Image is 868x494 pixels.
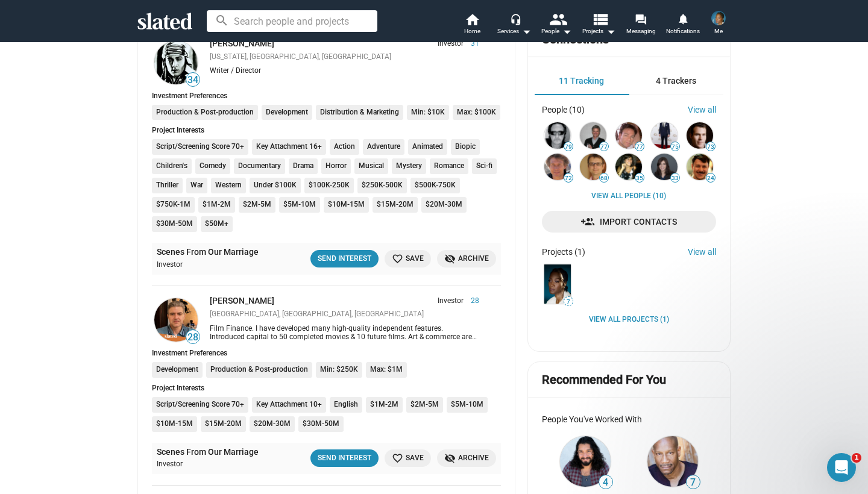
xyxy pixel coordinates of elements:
li: Development [152,362,203,378]
div: Services [497,24,531,39]
img: Susan Wrubel [615,154,642,180]
div: People [541,24,571,39]
div: [US_STATE], [GEOGRAPHIC_DATA], [GEOGRAPHIC_DATA] [210,52,479,62]
img: Andres Jauernick [544,154,571,180]
span: 33 [671,175,679,182]
li: Distribution & Marketing [316,105,403,120]
span: Home [464,24,480,39]
span: 68 [600,175,608,182]
li: Production & Post-production [206,362,312,378]
img: Kerry Barden [580,122,606,149]
div: People You've Worked With [542,414,716,424]
button: Services [493,12,535,39]
span: 7 [687,477,700,489]
img: Kevin Walsh [651,122,678,149]
li: $500K-750K [410,178,460,193]
li: $50M+ [201,216,233,232]
button: Save [385,250,431,267]
span: Notifications [666,24,700,39]
mat-icon: home [465,12,479,27]
li: Under $100K [250,178,301,193]
li: $15M-20M [201,416,246,432]
li: War [186,178,207,193]
span: 77 [635,143,644,151]
li: $750K-1M [152,197,195,213]
mat-icon: arrow_drop_down [603,24,618,39]
mat-icon: arrow_drop_down [519,24,533,39]
img: Nicholas Jarecki [154,41,198,84]
button: Save [385,449,431,467]
span: Archive [444,452,489,464]
span: Investor [438,39,464,49]
mat-icon: arrow_drop_down [559,24,574,39]
li: Biopic [451,139,480,155]
li: Min: $10K [407,105,449,120]
div: People (10) [542,105,585,114]
a: Jay Burnley [152,296,200,344]
div: Writer / Director [210,66,479,76]
a: View all People (10) [591,192,666,201]
a: [PERSON_NAME] [210,296,274,305]
span: 35 [635,175,644,182]
a: Scenes From Our Marriage [542,262,573,306]
a: [PERSON_NAME] [210,39,274,48]
span: 73 [706,143,715,151]
li: $2M-5M [239,197,275,213]
a: Notifications [662,12,704,39]
div: Investor [157,460,280,469]
mat-card-title: Recommended For You [542,372,666,388]
a: Scenes From Our Marriage [157,446,259,458]
img: Nancy Abraham [651,154,678,180]
div: Send Interest [318,252,371,265]
li: Max: $1M [366,362,407,378]
img: Lawrence Winslow [647,436,698,487]
a: Import Contacts [542,211,716,233]
li: Adventure [363,139,404,155]
li: $30M-50M [298,416,344,432]
li: $10M-15M [152,416,197,432]
mat-icon: favorite_border [392,452,403,464]
span: 28 [186,331,200,343]
a: View all Projects (1) [589,315,669,325]
li: English [330,397,362,413]
li: Action [330,139,359,155]
li: Musical [354,158,388,174]
li: Mystery [392,158,426,174]
li: Development [262,105,312,120]
mat-icon: people [549,10,567,28]
mat-icon: favorite_border [392,253,403,264]
li: $5M-10M [447,397,488,413]
a: View all [688,105,716,114]
li: Western [211,178,246,193]
div: Investment Preferences [152,349,501,357]
li: Key Attachment 10+ [252,397,326,413]
button: Archive [437,250,496,267]
a: Home [451,12,493,39]
div: [GEOGRAPHIC_DATA], [GEOGRAPHIC_DATA], [GEOGRAPHIC_DATA] [210,310,479,319]
li: $1M-2M [198,197,235,213]
span: 11 Tracking [559,76,604,86]
li: $1M-2M [366,397,403,413]
span: Import Contacts [552,211,706,233]
a: Nicholas Jarecki [152,39,200,87]
span: Me [714,24,723,39]
a: Scenes From Our Marriage [157,246,259,258]
span: 4 [599,477,612,489]
a: View all [688,247,716,257]
li: Script/Screening Score 70+ [152,397,248,413]
span: 28 [464,296,479,306]
li: Romance [430,158,468,174]
mat-icon: headset_mic [510,13,521,24]
button: Send Interest [310,449,379,467]
span: 7 [564,298,573,305]
span: Save [392,252,424,265]
span: 72 [564,175,573,182]
li: Horror [321,158,351,174]
span: Archive [444,252,489,265]
img: Kevin Frakes [687,122,713,149]
img: Phil Hunt [580,154,606,180]
img: Jose Nateras [560,436,611,487]
img: John Papsidera [544,122,571,149]
span: 34 [186,74,200,86]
